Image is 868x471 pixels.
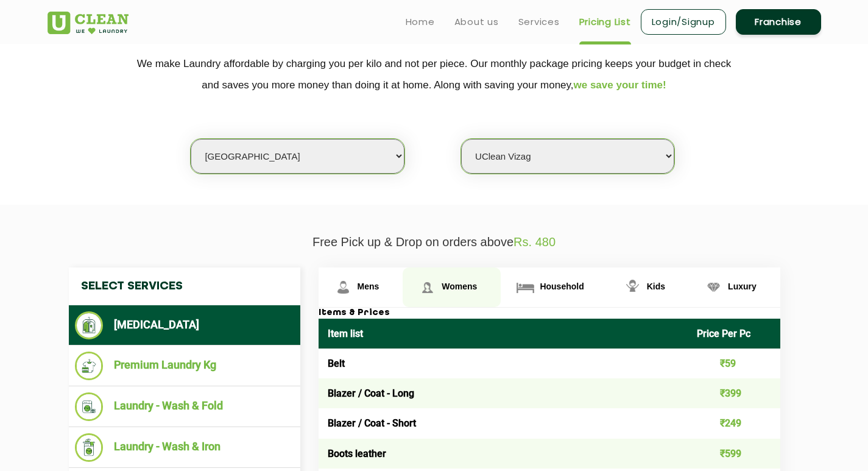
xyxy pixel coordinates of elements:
[319,319,688,349] th: Item list
[513,235,556,249] span: Rs. 480
[75,352,294,380] li: Premium Laundry Kg
[319,349,688,378] td: Belt
[728,282,757,291] span: Luxury
[406,15,435,29] a: Home
[442,282,477,291] span: Womens
[333,277,354,298] img: Mens
[688,408,780,438] td: ₹249
[454,15,499,29] a: About us
[319,408,688,438] td: Blazer / Coat - Short
[736,9,821,35] a: Franchise
[75,433,294,462] li: Laundry - Wash & Iron
[515,277,536,298] img: Household
[540,282,584,291] span: Household
[75,311,104,339] img: Dry Cleaning
[75,311,294,339] li: [MEDICAL_DATA]
[579,15,631,29] a: Pricing List
[319,439,688,469] td: Boots leather
[69,267,300,305] h4: Select Services
[319,378,688,408] td: Blazer / Coat - Long
[688,319,780,349] th: Price Per Pc
[518,15,560,29] a: Services
[688,378,780,408] td: ₹399
[48,53,821,96] p: We make Laundry affordable by charging you per kilo and not per piece. Our monthly package pricin...
[703,277,724,298] img: Luxury
[75,392,104,421] img: Laundry - Wash & Fold
[75,352,104,380] img: Premium Laundry Kg
[688,439,780,469] td: ₹599
[319,308,780,319] h3: Items & Prices
[48,235,821,249] p: Free Pick up & Drop on orders above
[358,282,379,291] span: Mens
[417,277,438,298] img: Womens
[688,349,780,378] td: ₹59
[75,392,294,421] li: Laundry - Wash & Fold
[641,9,726,35] a: Login/Signup
[75,433,104,462] img: Laundry - Wash & Iron
[574,79,666,91] span: we save your time!
[48,12,129,34] img: UClean Laundry and Dry Cleaning
[622,277,643,298] img: Kids
[647,282,665,291] span: Kids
